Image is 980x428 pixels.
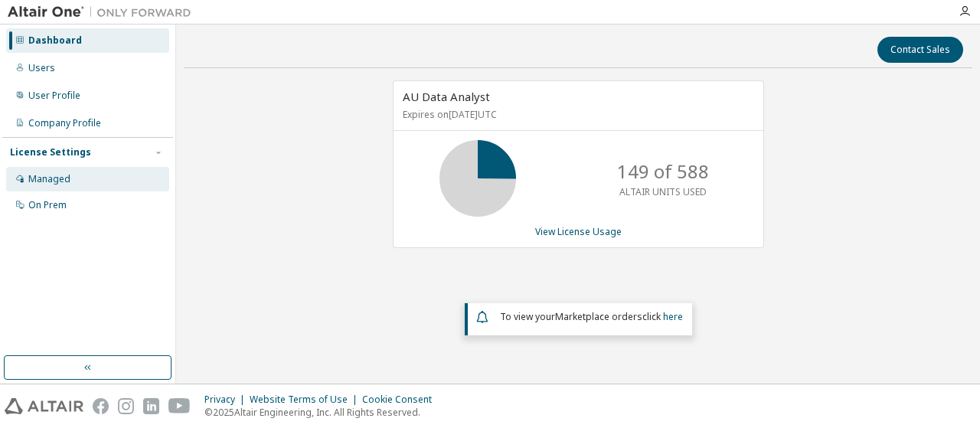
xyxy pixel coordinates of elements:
div: User Profile [28,90,80,102]
img: instagram.svg [118,398,134,414]
div: Privacy [204,394,250,406]
p: ALTAIR UNITS USED [619,185,707,198]
span: To view your click [500,310,683,323]
span: AU Data Analyst [403,89,490,104]
p: © 2025 Altair Engineering, Inc. All Rights Reserved. [204,406,441,419]
div: Users [28,62,55,74]
div: Company Profile [28,117,101,129]
div: License Settings [10,146,91,158]
div: Dashboard [28,34,82,47]
a: here [663,310,683,323]
div: On Prem [28,199,67,211]
img: facebook.svg [93,398,109,414]
em: Marketplace orders [555,310,642,323]
img: youtube.svg [168,398,191,414]
div: Website Terms of Use [250,394,362,406]
p: Expires on [DATE] UTC [403,108,750,121]
div: Managed [28,173,70,185]
img: linkedin.svg [143,398,159,414]
button: Contact Sales [877,37,963,63]
p: 149 of 588 [617,158,709,185]
a: View License Usage [535,225,622,238]
div: Cookie Consent [362,394,441,406]
img: altair_logo.svg [5,398,83,414]
img: Altair One [8,5,199,20]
